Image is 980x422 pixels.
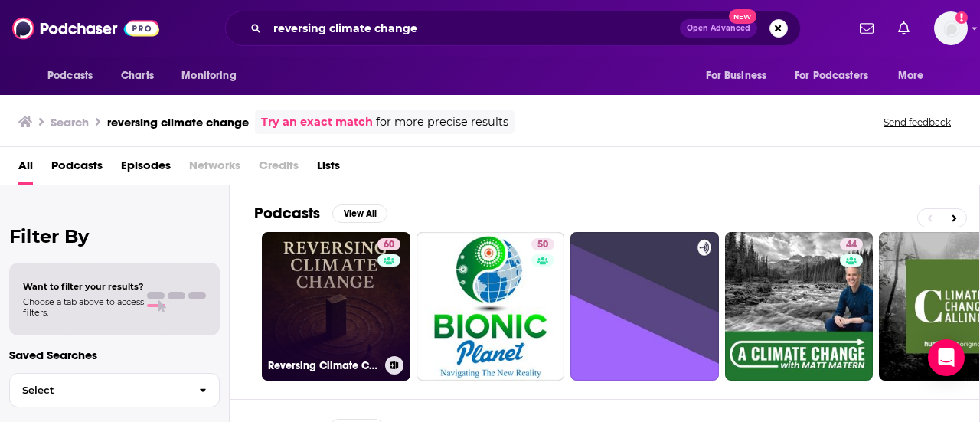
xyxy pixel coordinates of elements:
a: Podcasts [51,153,103,185]
button: open menu [887,61,943,90]
h3: Reversing Climate Change [268,359,379,372]
span: For Podcasters [795,65,868,87]
a: Try an exact match [261,113,373,131]
button: open menu [785,61,890,90]
span: Charts [121,65,154,87]
span: for more precise results [376,113,508,131]
span: Logged in as mdekoning [934,11,968,45]
span: Podcasts [47,65,93,87]
button: Open AdvancedNew [680,19,757,38]
a: PodcastsView All [254,204,387,223]
span: 50 [537,237,548,253]
a: 50 [531,238,554,250]
a: Episodes [121,153,171,185]
button: Select [9,373,220,407]
svg: Add a profile image [955,11,968,24]
img: Podchaser - Follow, Share and Rate Podcasts [12,14,159,43]
button: open menu [37,61,113,90]
span: Want to filter your results? [23,281,144,292]
a: 44 [840,238,863,250]
button: open menu [695,61,786,90]
a: 60Reversing Climate Change [262,232,410,381]
span: For Business [706,65,766,87]
span: Monitoring [181,65,236,87]
span: New [729,9,756,24]
a: 60 [377,238,400,250]
span: Choose a tab above to access filters. [23,296,144,318]
div: Search podcasts, credits, & more... [225,11,801,46]
a: All [18,153,33,185]
span: Networks [189,153,240,185]
span: Select [10,385,187,395]
h3: Search [51,115,89,129]
button: View All [332,204,387,223]
input: Search podcasts, credits, & more... [267,16,680,41]
span: 60 [384,237,394,253]
h2: Filter By [9,225,220,247]
div: Open Intercom Messenger [928,339,965,376]
span: 44 [846,237,857,253]
h3: reversing climate change [107,115,249,129]
a: Charts [111,61,163,90]
span: More [898,65,924,87]
button: Show profile menu [934,11,968,45]
a: Show notifications dropdown [854,15,880,41]
img: User Profile [934,11,968,45]
span: Open Advanced [687,25,750,32]
button: Send feedback [879,116,955,129]
a: 44 [725,232,874,381]
span: Credits [259,153,299,185]
a: 50 [416,232,565,381]
p: Saved Searches [9,348,220,362]
a: Show notifications dropdown [892,15,916,41]
button: open menu [171,61,256,90]
a: Lists [317,153,340,185]
h2: Podcasts [254,204,320,223]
